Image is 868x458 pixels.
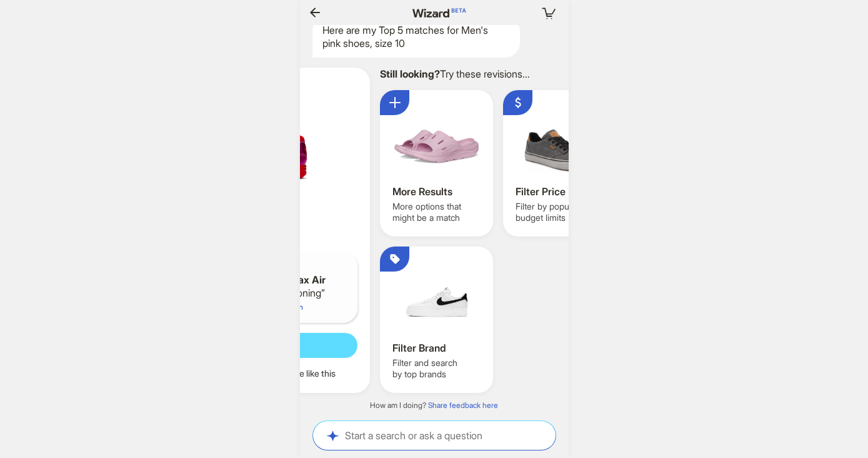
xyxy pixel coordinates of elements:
[380,68,440,80] strong: Still looking?
[392,185,483,198] div: More Results
[516,185,606,198] div: Filter Price
[300,400,569,410] div: How am I doing?
[428,400,498,410] a: Share feedback here
[392,357,483,380] div: Filter and search by top brands
[392,201,483,223] div: More options that might be a match
[251,368,357,380] button: More like this
[380,68,616,81] div: Try these revisions...
[284,368,336,379] span: More like this
[516,201,606,223] div: Filter by popular budget limits
[312,16,520,58] div: Here are my Top 5 matches for Men's pink shoes, size 10
[392,342,483,355] div: Filter Brand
